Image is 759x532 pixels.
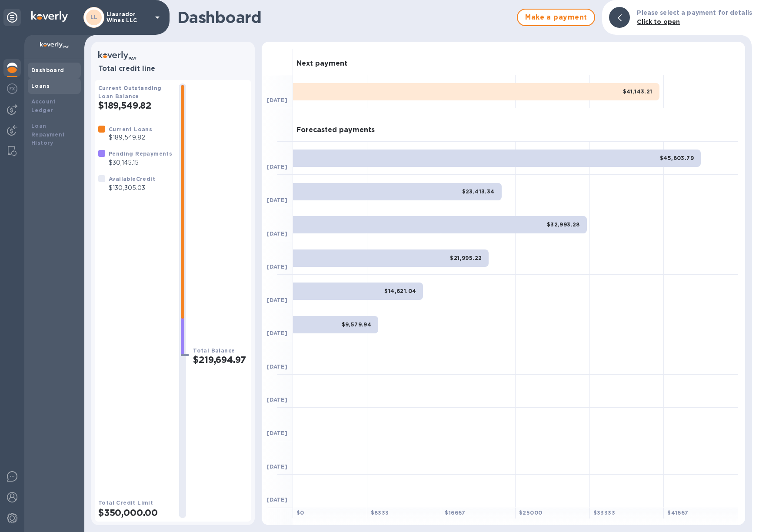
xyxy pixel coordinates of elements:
b: [DATE] [267,97,287,103]
h3: Forecasted payments [296,126,375,134]
b: Loans [31,83,50,89]
b: $21,995.22 [450,255,482,261]
h1: Dashboard [177,8,513,27]
b: [DATE] [267,197,287,203]
b: [DATE] [267,496,287,503]
p: $130,305.03 [109,183,155,193]
b: Account Ledger [31,98,56,113]
b: [DATE] [267,330,287,336]
b: Available Credit [109,176,155,182]
b: $ 8333 [371,509,389,516]
b: [DATE] [267,430,287,436]
p: Llaurador Wines LLC [107,11,150,23]
b: [DATE] [267,363,287,370]
b: $ 25000 [519,509,542,516]
b: Loan Repayment History [31,123,65,146]
b: Current Loans [109,126,152,133]
h2: $219,694.97 [193,354,248,365]
b: $41,143.21 [623,88,652,95]
div: Unpin categories [3,9,21,26]
p: $30,145.15 [109,158,172,167]
span: Make a payment [525,12,587,23]
b: [DATE] [267,230,287,237]
b: Pending Repayments [109,150,172,157]
b: Current Outstanding Loan Balance [98,85,162,100]
b: [DATE] [267,263,287,270]
button: Make a payment [517,9,595,26]
b: Dashboard [31,67,64,73]
b: Total Credit Limit [98,499,153,506]
h3: Total credit line [98,65,248,73]
h3: Next payment [296,60,347,68]
b: $ 16667 [445,509,465,516]
p: $189,549.82 [109,133,152,142]
h2: $189,549.82 [98,100,172,111]
b: $14,621.04 [384,288,416,294]
b: [DATE] [267,163,287,170]
b: [DATE] [267,463,287,470]
b: Click to open [637,18,680,25]
b: $ 0 [296,509,304,516]
b: Total Balance [193,347,235,354]
b: $ 33333 [593,509,615,516]
b: $9,579.94 [342,321,372,328]
img: Logo [31,11,68,22]
h2: $350,000.00 [98,507,172,518]
img: Foreign exchange [7,83,17,94]
b: $32,993.28 [547,221,580,228]
b: [DATE] [267,297,287,303]
b: $45,803.79 [660,155,694,161]
b: LL [90,14,98,20]
b: Please select a payment for details [637,9,752,16]
b: [DATE] [267,396,287,403]
b: $23,413.34 [462,188,495,195]
b: $ 41667 [667,509,688,516]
